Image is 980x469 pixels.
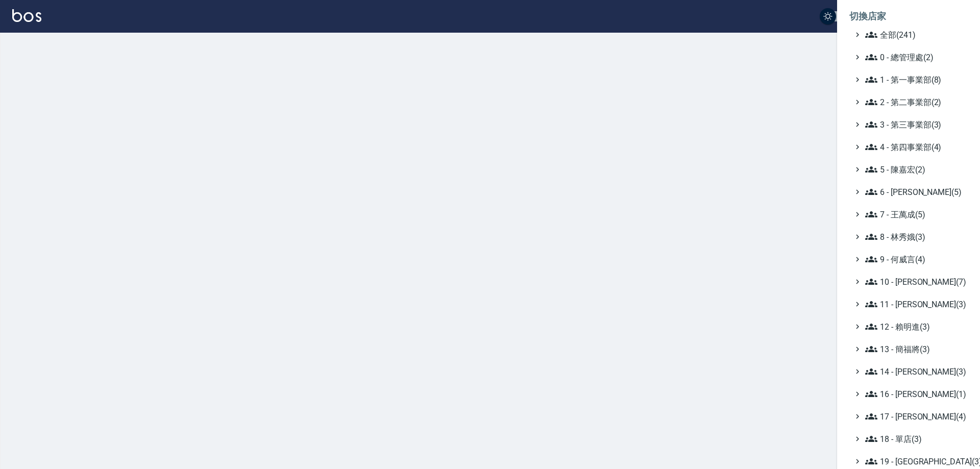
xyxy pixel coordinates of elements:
span: 17 - [PERSON_NAME](4) [865,410,964,423]
span: 11 - [PERSON_NAME](3) [865,298,964,310]
span: 0 - 總管理處(2) [865,51,964,63]
span: 3 - 第三事業部(3) [865,118,964,131]
span: 8 - 林秀娥(3) [865,231,964,243]
li: 切換店家 [849,4,968,29]
span: 2 - 第二事業部(2) [865,96,964,108]
span: 9 - 何威言(4) [865,253,964,265]
span: 16 - [PERSON_NAME](1) [865,388,964,400]
span: 18 - 單店(3) [865,433,964,445]
span: 4 - 第四事業部(4) [865,141,964,153]
span: 全部(241) [865,29,964,41]
span: 5 - 陳嘉宏(2) [865,163,964,176]
span: 6 - [PERSON_NAME](5) [865,186,964,198]
span: 14 - [PERSON_NAME](3) [865,365,964,378]
span: 13 - 簡福將(3) [865,343,964,355]
span: 1 - 第一事業部(8) [865,73,964,86]
span: 10 - [PERSON_NAME](7) [865,276,964,288]
span: 19 - [GEOGRAPHIC_DATA](3) [865,455,964,467]
span: 12 - 賴明進(3) [865,320,964,333]
span: 7 - 王萬成(5) [865,208,964,220]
